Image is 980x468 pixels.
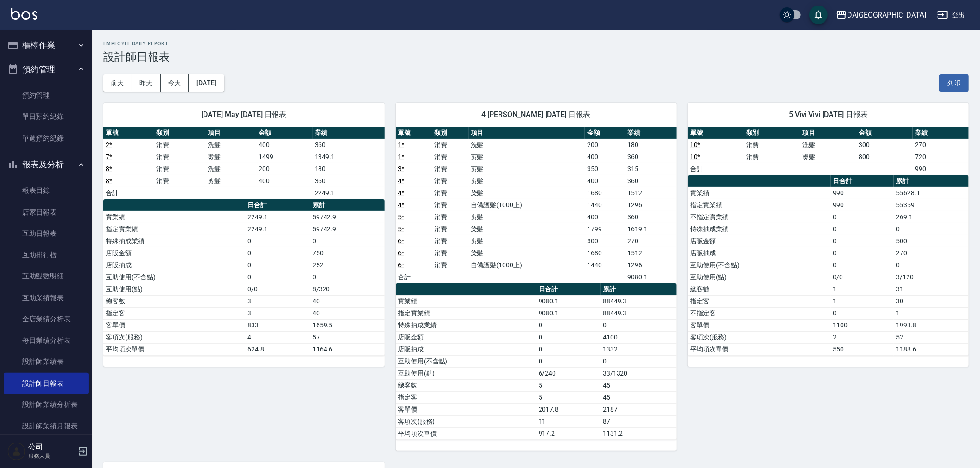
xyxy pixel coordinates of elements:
[310,331,385,343] td: 57
[469,211,585,223] td: 剪髮
[585,163,625,175] td: 350
[396,379,536,391] td: 總客數
[432,223,469,235] td: 消費
[831,187,894,199] td: 990
[831,319,894,331] td: 1100
[601,355,677,367] td: 0
[4,394,89,415] a: 設計師業績分析表
[894,319,969,331] td: 1993.8
[469,187,585,199] td: 染髮
[4,223,89,244] a: 互助日報表
[103,50,969,63] h3: 設計師日報表
[103,283,245,295] td: 互助使用(點)
[831,211,894,223] td: 0
[205,163,256,175] td: 洗髮
[432,235,469,247] td: 消費
[831,247,894,259] td: 0
[310,283,385,295] td: 8/320
[310,307,385,319] td: 40
[894,199,969,211] td: 55359
[894,223,969,235] td: 0
[800,151,857,163] td: 燙髮
[432,139,469,151] td: 消費
[894,175,969,187] th: 累計
[245,223,310,235] td: 2249.1
[894,307,969,319] td: 1
[625,163,677,175] td: 315
[469,127,585,139] th: 項目
[4,128,89,149] a: 單週預約紀錄
[313,175,385,187] td: 360
[103,41,969,47] h2: Employee Daily Report
[103,187,154,199] td: 合計
[28,443,75,452] h5: 公司
[245,247,310,259] td: 0
[4,180,89,201] a: 報表目錄
[894,211,969,223] td: 269.1
[469,235,585,247] td: 剪髮
[894,235,969,247] td: 500
[313,127,385,139] th: 業績
[161,74,189,92] button: 今天
[7,442,26,461] img: Person
[103,211,245,223] td: 實業績
[396,343,536,355] td: 店販抽成
[831,259,894,271] td: 0
[4,308,89,330] a: 全店業績分析表
[831,199,894,211] td: 990
[396,427,536,439] td: 平均項次單價
[688,127,744,139] th: 單號
[913,127,969,139] th: 業績
[688,127,969,175] table: a dense table
[536,295,601,307] td: 9080.1
[469,199,585,211] td: 自備護髮(1000上)
[688,319,831,331] td: 客單價
[256,127,313,139] th: 金額
[601,403,677,415] td: 2187
[310,343,385,355] td: 1164.6
[103,127,385,199] table: a dense table
[601,343,677,355] td: 1332
[4,265,89,287] a: 互助點數明細
[831,331,894,343] td: 2
[245,343,310,355] td: 624.8
[205,127,256,139] th: 項目
[831,271,894,283] td: 0/0
[310,223,385,235] td: 59742.9
[245,211,310,223] td: 2249.1
[313,151,385,163] td: 1349.1
[625,235,677,247] td: 270
[831,223,894,235] td: 0
[103,259,245,271] td: 店販抽成
[245,319,310,331] td: 833
[688,295,831,307] td: 指定客
[688,163,744,175] td: 合計
[28,452,75,460] p: 服務人員
[585,187,625,199] td: 1680
[432,127,469,139] th: 類別
[536,319,601,331] td: 0
[933,6,969,24] button: 登出
[688,271,831,283] td: 互助使用(點)
[894,283,969,295] td: 31
[688,175,969,356] table: a dense table
[585,223,625,235] td: 1799
[245,283,310,295] td: 0/0
[894,259,969,271] td: 0
[396,295,536,307] td: 實業績
[601,415,677,427] td: 87
[536,403,601,415] td: 2017.8
[894,187,969,199] td: 55628.1
[894,295,969,307] td: 30
[396,307,536,319] td: 指定實業績
[103,74,132,92] button: 前天
[688,247,831,259] td: 店販抽成
[396,127,677,283] table: a dense table
[601,295,677,307] td: 88449.3
[245,259,310,271] td: 0
[310,235,385,247] td: 0
[939,74,969,92] button: 列印
[103,343,245,355] td: 平均項次單價
[688,211,831,223] td: 不指定實業績
[585,151,625,163] td: 400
